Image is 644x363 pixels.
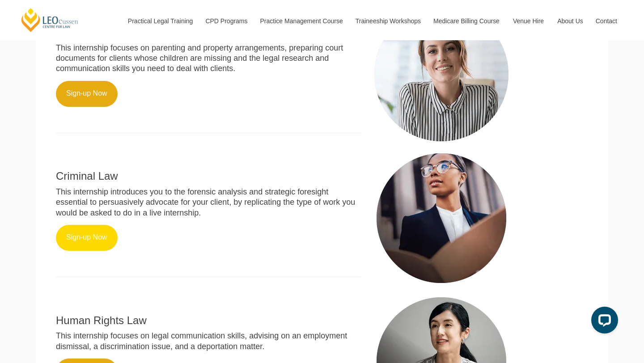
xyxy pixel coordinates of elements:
[427,2,506,40] a: Medicare Billing Course
[349,2,427,40] a: Traineeship Workshops
[589,2,624,40] a: Contact
[121,2,199,40] a: Practical Legal Training
[254,2,349,40] a: Practice Management Course
[56,81,118,107] a: Sign-up Now
[199,2,253,40] a: CPD Programs
[56,43,361,74] p: This internship focuses on parenting and property arrangements, preparing court documents for cli...
[56,187,361,218] p: This internship introduces you to the forensic analysis and strategic foresight essential to pers...
[56,170,361,182] h2: Criminal Law
[20,7,80,33] a: [PERSON_NAME] Centre for Law
[584,303,622,341] iframe: LiveChat chat widget
[56,331,361,352] p: This internship focuses on legal communication skills, advising on an employment dismissal, a dis...
[56,225,118,251] a: Sign-up Now
[506,2,551,40] a: Venue Hire
[56,315,361,326] h2: Human Rights Law
[551,2,589,40] a: About Us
